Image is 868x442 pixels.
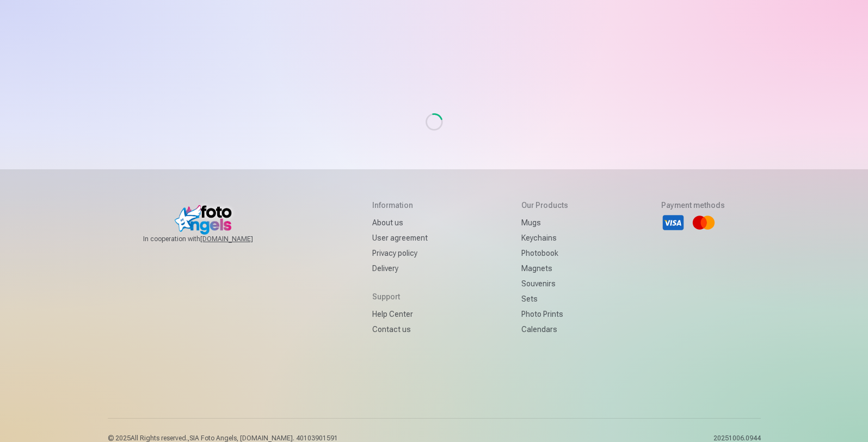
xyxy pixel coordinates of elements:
a: User agreement [372,230,428,245]
h5: Information [372,200,428,211]
a: Sets [521,291,568,306]
li: Visa [661,211,685,235]
span: SIA Foto Angels, [DOMAIN_NAME]. 40103901591 [189,434,338,442]
a: Calendars [521,322,568,337]
a: Photobook [521,245,568,261]
a: Delivery [372,261,428,276]
h5: Our products [521,200,568,211]
h5: Support [372,291,428,302]
a: Keychains [521,230,568,245]
a: Privacy policy [372,245,428,261]
a: Souvenirs [521,276,568,291]
a: [DOMAIN_NAME] [200,235,279,243]
h5: Payment methods [661,200,725,211]
a: About us [372,215,428,230]
li: Mastercard [692,211,716,235]
a: Magnets [521,261,568,276]
a: Help Center [372,306,428,322]
a: Photo prints [521,306,568,322]
a: Mugs [521,215,568,230]
a: Contact us [372,322,428,337]
span: In cooperation with [143,235,279,243]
